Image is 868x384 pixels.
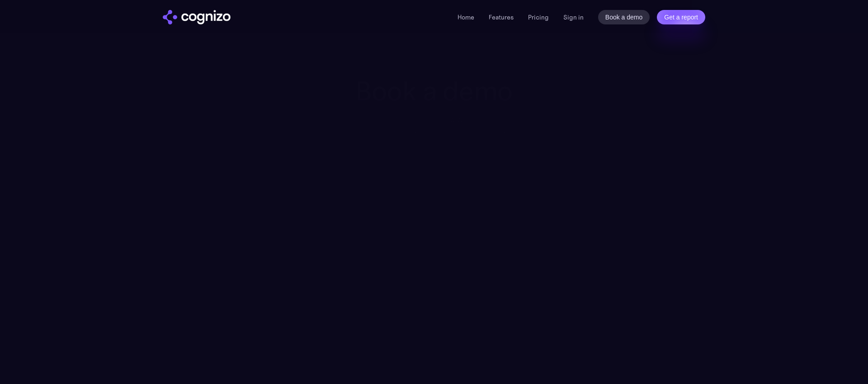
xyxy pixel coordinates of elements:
div: Book a demo [DATE] to learn how we help brands get a kickstart in the AI-driven customer journey. [326,114,541,137]
img: cognizo logo [163,10,231,24]
h1: Book a demo [326,76,541,106]
a: Get a report [657,10,705,24]
a: Home [458,13,474,21]
a: home [163,10,231,24]
a: Book a demo [598,10,650,24]
a: Pricing [528,13,549,21]
a: Features [489,13,514,21]
a: Sign in [563,12,584,23]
